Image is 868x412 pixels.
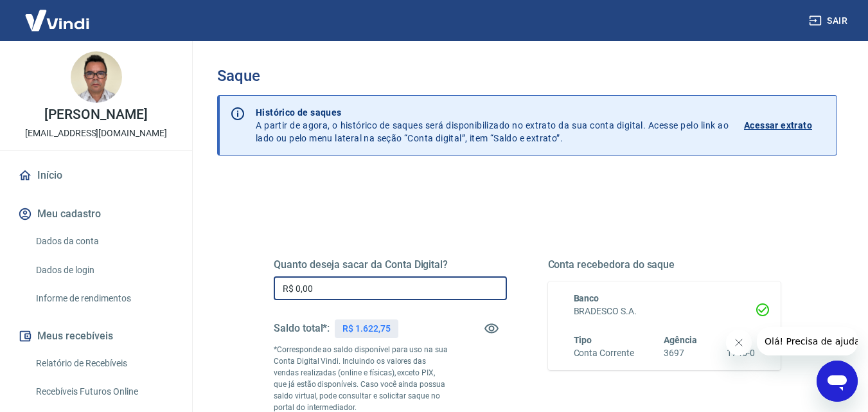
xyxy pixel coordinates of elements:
[25,127,167,140] p: [EMAIL_ADDRESS][DOMAIN_NAME]
[664,335,697,345] span: Agência
[15,161,177,190] a: Início
[274,258,507,271] h5: Quanto deseja sacar da Conta Digital?
[726,330,752,355] iframe: Fechar mensagem
[574,293,599,303] span: Banco
[744,119,812,132] p: Acessar extrato
[31,285,177,312] a: Informe de rendimentos
[342,322,390,336] p: R$ 1.622,75
[574,335,592,345] span: Tipo
[71,51,122,103] img: e66ee5a1-4030-4f65-98a7-2ac244386d32.jpeg
[31,379,177,405] a: Recebíveis Futuros Online
[274,322,330,335] h5: Saldo total*:
[217,67,837,85] h3: Saque
[664,346,697,360] h6: 3697
[744,106,826,145] a: Acessar extrato
[15,200,177,228] button: Meu cadastro
[548,258,781,271] h5: Conta recebedora do saque
[15,1,99,40] img: Vindi
[817,361,858,402] iframe: Botão para abrir a janela de mensagens
[256,106,729,119] p: Histórico de saques
[574,305,756,318] h6: BRADESCO S.A.
[256,106,729,145] p: A partir de agora, o histórico de saques será disponibilizado no extrato da sua conta digital. Ac...
[31,350,177,377] a: Relatório de Recebíveis
[757,327,858,355] iframe: Mensagem da empresa
[574,346,634,360] h6: Conta Corrente
[31,257,177,283] a: Dados de login
[44,108,147,121] p: [PERSON_NAME]
[806,9,853,33] button: Sair
[31,228,177,255] a: Dados da conta
[15,322,177,350] button: Meus recebíveis
[8,9,108,19] span: Olá! Precisa de ajuda?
